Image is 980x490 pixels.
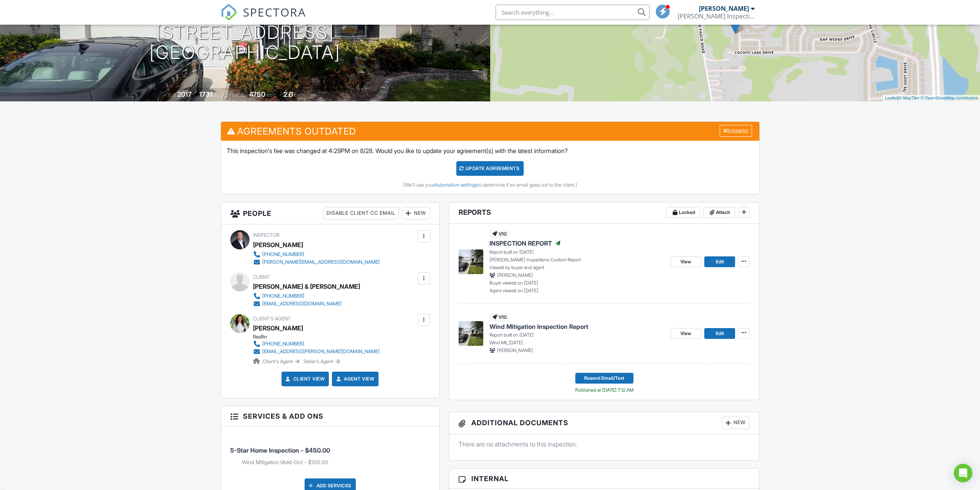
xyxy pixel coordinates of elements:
[253,316,291,322] span: Client's Agent
[221,10,306,27] a: SPECTORA
[253,281,360,292] div: [PERSON_NAME] & [PERSON_NAME]
[149,22,340,63] h1: [STREET_ADDRESS] [GEOGRAPHIC_DATA]
[168,92,176,98] span: Built
[253,300,354,308] a: [EMAIL_ADDRESS][DOMAIN_NAME]
[230,446,330,454] span: 5-Star Home Inspection - $450.00
[459,440,750,448] p: There are no attachments to this inspection.
[402,207,430,219] div: New
[303,359,340,364] span: Seller's Agent -
[263,359,300,364] span: Client's Agent -
[266,92,276,98] span: sq.ft.
[253,322,303,334] a: [PERSON_NAME]
[221,4,238,21] img: The Best Home Inspection Software - Spectora
[262,251,304,258] div: [PHONE_NUMBER]
[262,259,380,265] div: [PERSON_NAME][EMAIL_ADDRESS][DOMAIN_NAME]
[243,4,306,20] span: SPECTORA
[262,293,304,299] div: [PHONE_NUMBER]
[921,96,978,100] a: © OpenStreetMap contributors
[214,92,224,98] span: sq. ft.
[323,207,399,219] div: Disable Client CC Email
[221,406,439,426] h3: Services & Add ons
[262,301,342,307] div: [EMAIL_ADDRESS][DOMAIN_NAME]
[253,232,280,238] span: Inspector
[262,349,380,355] div: [EMAIL_ADDRESS][PERSON_NAME][DOMAIN_NAME]
[722,417,750,429] div: New
[253,251,380,258] a: [PHONE_NUMBER]
[885,96,898,100] a: Leaflet
[434,182,477,188] a: Automation settings
[177,90,192,98] div: 2017
[230,432,430,472] li: Service: 5-Star Home Inspection
[199,90,213,98] div: 1731
[249,90,265,98] div: 4750
[253,258,380,266] a: [PERSON_NAME][EMAIL_ADDRESS][DOMAIN_NAME]
[232,92,248,98] span: Lot Size
[899,96,920,100] a: © MapTiler
[253,274,270,280] span: Client
[954,464,972,482] div: Open Intercom Messenger
[253,348,380,355] a: [EMAIL_ADDRESS][PERSON_NAME][DOMAIN_NAME]
[699,5,749,12] div: [PERSON_NAME]
[242,458,430,466] li: Add on: Wind Mitigation (Add-On)
[678,12,755,20] div: Whitt Inspections, LLC
[456,161,524,176] div: Update Agreements
[883,95,980,101] div: |
[337,359,340,364] strong: 0
[221,122,759,141] h3: Agreements Outdated
[294,92,316,98] span: bathrooms
[253,334,386,340] div: Redfin
[227,182,754,188] div: (We'll use your to determine if an email goes out to the client.)
[253,239,303,251] div: [PERSON_NAME]
[496,5,650,20] input: Search everything...
[284,375,325,383] a: Client View
[253,292,354,300] a: [PHONE_NUMBER]
[221,202,439,224] h3: People
[296,359,299,364] strong: 4
[449,469,759,489] h3: Internal
[253,340,380,348] a: [PHONE_NUMBER]
[221,141,759,194] div: This inspection's fee was changed at 4:29PM on 8/28. Would you like to update your agreement(s) w...
[335,375,374,383] a: Agent View
[283,90,293,98] div: 2.0
[262,341,304,347] div: [PHONE_NUMBER]
[449,412,759,434] h3: Additional Documents
[720,125,752,137] div: Dismiss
